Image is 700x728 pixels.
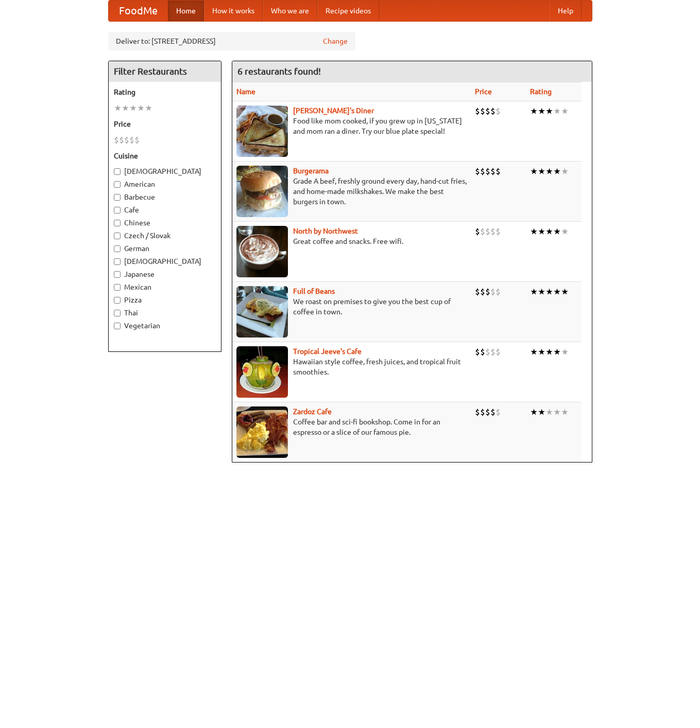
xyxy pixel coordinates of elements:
[530,87,552,96] a: Rating
[496,105,501,117] li: $
[553,166,561,177] li: ★
[114,284,121,291] input: Mexican
[475,166,480,177] li: $
[114,181,121,188] input: American
[114,258,121,265] input: [DEMOGRAPHIC_DATA]
[236,417,467,437] p: Coffee bar and sci-fi bookshop. Come in for an espresso or a slice of our famous pie.
[496,346,501,358] li: $
[496,226,501,237] li: $
[496,406,501,418] li: $
[114,102,122,114] li: ★
[122,102,129,114] li: ★
[109,61,221,82] h4: Filter Restaurants
[480,406,485,418] li: $
[490,286,496,297] li: $
[129,134,134,146] li: $
[485,226,490,237] li: $
[204,1,263,21] a: How it works
[561,286,569,297] li: ★
[538,286,545,297] li: ★
[114,151,216,161] h5: Cuisine
[114,134,119,146] li: $
[124,134,129,146] li: $
[530,166,538,177] li: ★
[485,346,490,358] li: $
[530,105,538,117] li: ★
[236,406,288,458] img: zardoz.jpg
[114,243,216,254] label: German
[480,286,485,297] li: $
[293,227,358,235] a: North by Northwest
[490,166,496,177] li: $
[538,406,545,418] li: ★
[561,105,569,117] li: ★
[480,166,485,177] li: $
[236,236,467,246] p: Great coffee and snacks. Free wifi.
[490,226,496,237] li: $
[485,406,490,418] li: $
[134,134,140,146] li: $
[561,166,569,177] li: ★
[496,286,501,297] li: $
[114,271,121,278] input: Japanese
[114,192,216,202] label: Barbecue
[114,297,121,304] input: Pizza
[114,245,121,252] input: German
[236,166,288,217] img: burgerama.jpg
[545,286,553,297] li: ★
[114,321,216,331] label: Vegetarian
[490,105,496,117] li: $
[561,346,569,358] li: ★
[236,176,467,207] p: Grade A beef, freshly ground every day, hand-cut fries, and home-made milkshakes. We make the bes...
[114,168,121,175] input: [DEMOGRAPHIC_DATA]
[114,179,216,189] label: American
[114,220,121,226] input: Chinese
[137,102,145,114] li: ★
[475,226,480,237] li: $
[114,308,216,318] label: Thai
[114,256,216,267] label: [DEMOGRAPHIC_DATA]
[553,286,561,297] li: ★
[293,347,362,356] a: Tropical Jeeve's Cafe
[561,226,569,237] li: ★
[530,346,538,358] li: ★
[475,105,480,117] li: $
[293,287,335,295] a: Full of Beans
[550,1,582,21] a: Help
[530,226,538,237] li: ★
[293,106,374,115] a: [PERSON_NAME]'s Diner
[490,346,496,358] li: $
[236,116,467,136] p: Food like mom cooked, if you grew up in [US_STATE] and mom ran a diner. Try our blue plate special!
[114,295,216,305] label: Pizza
[538,346,545,358] li: ★
[530,286,538,297] li: ★
[293,167,329,175] b: Burgerama
[545,105,553,117] li: ★
[236,226,288,277] img: north.jpg
[553,105,561,117] li: ★
[475,406,480,418] li: $
[475,286,480,297] li: $
[263,1,317,21] a: Who we are
[480,226,485,237] li: $
[545,226,553,237] li: ★
[236,105,288,157] img: sallys.jpg
[114,207,121,214] input: Cafe
[538,226,545,237] li: ★
[538,105,545,117] li: ★
[168,1,204,21] a: Home
[114,87,216,97] h5: Rating
[236,357,467,377] p: Hawaiian style coffee, fresh juices, and tropical fruit smoothies.
[293,407,332,416] b: Zardoz Cafe
[530,406,538,418] li: ★
[114,323,121,329] input: Vegetarian
[114,282,216,292] label: Mexican
[129,102,137,114] li: ★
[114,269,216,279] label: Japanese
[485,105,490,117] li: $
[237,66,321,76] ng-pluralize: 6 restaurants found!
